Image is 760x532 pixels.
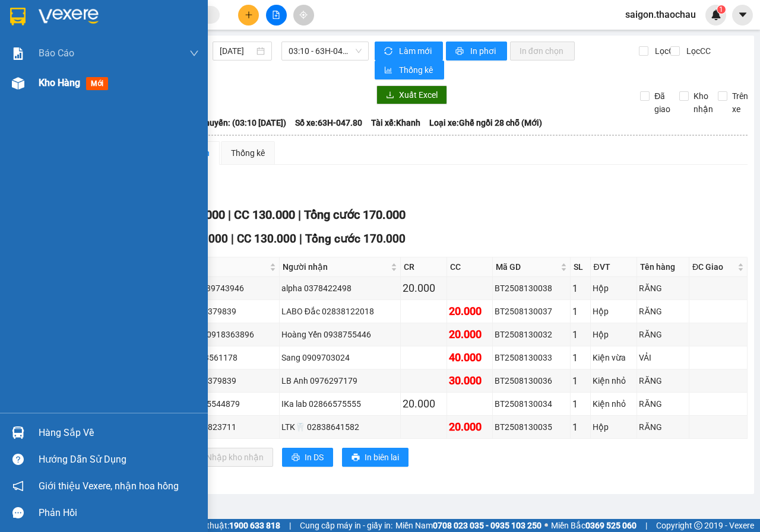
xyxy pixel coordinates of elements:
[228,208,231,222] span: |
[167,282,277,295] div: duy tân 0939743946
[342,448,408,467] button: printerIn biên lai
[572,351,588,365] div: 1
[283,260,388,273] span: Người nhận
[12,47,24,60] img: solution-icon
[637,257,689,277] th: Tên hàng
[593,305,635,318] div: Hộp
[399,63,435,77] span: Thống kê
[495,305,568,318] div: BT2508130037
[571,257,591,277] th: SL
[639,282,687,295] div: RĂNG
[711,9,721,20] img: icon-new-feature
[199,116,286,129] span: Chuyến: (03:10 [DATE])
[593,328,635,341] div: Hộp
[395,519,541,532] span: Miền Nam
[293,5,314,26] button: aim
[234,208,295,222] span: CC 130.000
[639,420,687,434] div: RĂNG
[591,257,638,277] th: ĐVT
[384,47,394,56] span: sync
[386,91,394,100] span: download
[399,44,433,58] span: Làm mới
[167,420,277,434] div: SG1 02753823711
[289,519,291,532] span: |
[39,504,199,522] div: Phản hồi
[493,277,570,300] td: BT2508130038
[593,420,635,434] div: Hộp
[495,374,568,387] div: BT2508130036
[403,280,445,297] div: 20.000
[551,519,636,532] span: Miền Bắc
[639,328,687,341] div: RĂNG
[167,374,277,387] div: SG12 0945379839
[692,260,735,273] span: ĐC Giao
[229,521,280,530] strong: 1900 633 818
[375,42,443,60] button: syncLàm mới
[717,5,726,14] sup: 1
[493,416,570,439] td: BT2508130035
[272,11,280,19] span: file-add
[572,374,588,388] div: 1
[493,393,570,416] td: BT2508130034
[682,44,712,58] span: Lọc CC
[39,451,199,469] div: Hướng dẫn sử dụng
[12,77,24,90] img: warehouse-icon
[281,305,398,318] div: LABO Đắc 02838122018
[384,66,394,75] span: bar-chart
[496,260,558,273] span: Mã GD
[446,42,507,60] button: printerIn phơi
[639,374,687,387] div: RĂNG
[493,369,570,393] td: BT2508130036
[493,323,570,346] td: BT2508130032
[593,282,635,295] div: Hộp
[719,5,723,14] span: 1
[167,305,277,318] div: SG12 0945379839
[429,116,542,129] span: Loại xe: Ghế ngồi 28 chỗ (Mới)
[231,232,234,246] span: |
[12,507,24,518] span: message
[495,351,568,364] div: BT2508130033
[39,46,74,60] span: Báo cáo
[694,521,702,530] span: copyright
[171,519,280,532] span: Hỗ trợ kỹ thuật:
[10,8,26,26] img: logo-vxr
[231,146,265,160] div: Thống kê
[593,351,635,364] div: Kiện vừa
[650,44,681,58] span: Lọc CR
[572,327,588,342] div: 1
[183,448,273,467] button: downloadNhập kho nhận
[167,397,277,410] div: 4.0 BT 0925544879
[12,426,24,439] img: warehouse-icon
[689,90,718,116] span: Kho nhận
[495,328,568,341] div: BT2508130032
[572,420,588,435] div: 1
[189,49,199,58] span: down
[403,396,445,412] div: 20.000
[495,397,568,410] div: BT2508130034
[544,523,548,528] span: ⚪️
[639,397,687,410] div: RĂNG
[572,397,588,412] div: 1
[39,77,80,88] span: Kho hàng
[399,88,438,101] span: Xuất Excel
[266,5,287,26] button: file-add
[304,208,406,222] span: Tổng cước 170.000
[220,44,254,58] input: 14/08/2025
[167,351,277,364] div: Trang 0333561178
[12,480,24,492] span: notification
[593,374,635,387] div: Kiện nhỏ
[39,424,199,442] div: Hàng sắp về
[495,282,568,295] div: BT2508130038
[299,11,308,19] span: aim
[510,42,575,60] button: In đơn chọn
[585,521,636,530] strong: 0369 525 060
[572,304,588,319] div: 1
[449,349,491,366] div: 40.000
[371,116,420,129] span: Tài xế: Khanh
[281,420,398,434] div: LTK🦷 02838641582
[737,9,748,20] span: caret-down
[167,328,277,341] div: Nét Duyên 0918363896
[616,7,705,22] span: saigon.thaochau
[292,453,300,463] span: printer
[727,90,753,116] span: Trên xe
